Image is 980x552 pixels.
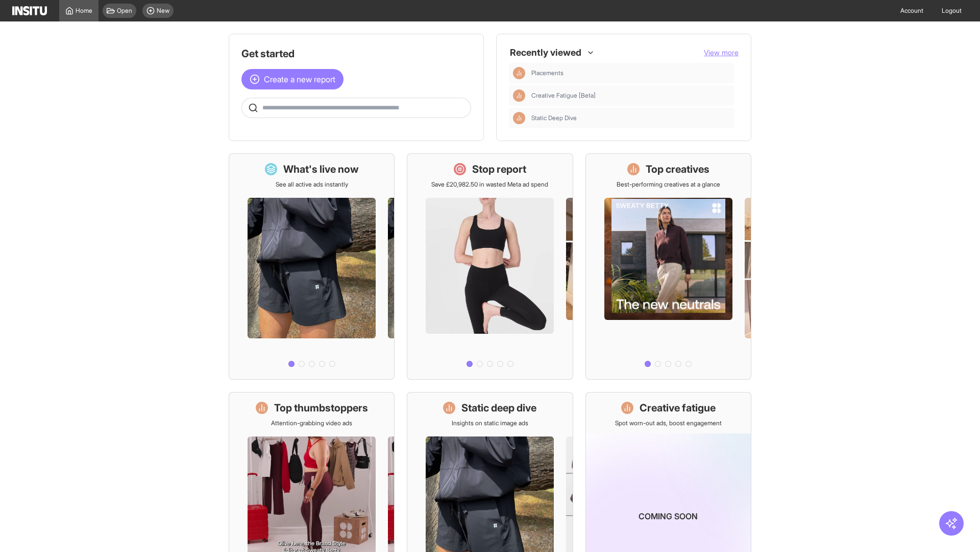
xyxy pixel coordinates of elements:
[283,162,359,176] h1: What's live now
[76,7,92,15] span: Home
[531,114,577,122] span: Static Deep Dive
[513,89,525,102] div: Insights
[229,153,395,380] a: What's live nowSee all active ads instantly
[12,6,47,15] img: Logo
[513,67,525,79] div: Insights
[117,7,132,15] span: Open
[461,401,536,415] h1: Static deep dive
[617,180,720,189] p: Best-performing creatives at a glance
[531,114,730,122] span: Static Deep Dive
[704,48,739,57] span: View more
[531,69,563,77] span: Placements
[646,162,709,176] h1: Top creatives
[264,73,335,85] span: Create a new report
[531,91,730,100] span: Creative Fatigue [Beta]
[407,153,573,380] a: Stop reportSave £20,982.50 in wasted Meta ad spend
[276,180,348,189] p: See all active ads instantly
[531,91,596,100] span: Creative Fatigue [Beta]
[157,7,169,15] span: New
[241,69,344,89] button: Create a new report
[585,153,751,380] a: Top creativesBest-performing creatives at a glance
[431,180,548,189] p: Save £20,982.50 in wasted Meta ad spend
[274,401,368,415] h1: Top thumbstoppers
[704,48,739,58] button: View more
[472,162,526,176] h1: Stop report
[452,419,528,427] p: Insights on static image ads
[271,419,352,427] p: Attention-grabbing video ads
[513,112,525,124] div: Insights
[241,47,471,61] h1: Get started
[531,69,730,77] span: Placements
